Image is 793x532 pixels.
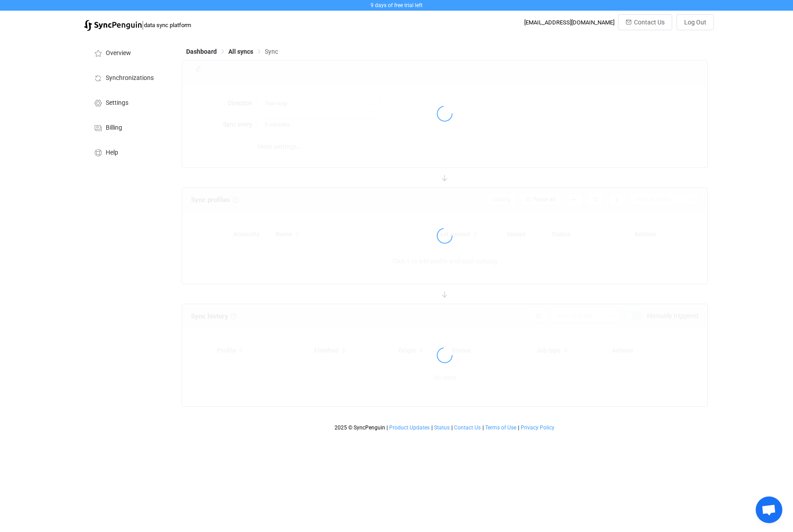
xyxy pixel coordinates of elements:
[434,425,450,431] a: Status
[389,425,430,431] span: Product Updates
[485,425,517,431] a: Terms of Use
[451,425,453,431] span: |
[677,14,714,30] button: Log Out
[518,425,519,431] span: |
[84,20,142,31] img: syncpenguin.svg
[756,496,782,523] div: Open chat
[186,48,217,55] span: Dashboard
[84,115,173,139] a: Billing
[387,425,388,431] span: |
[524,19,614,26] div: [EMAIL_ADDRESS][DOMAIN_NAME]
[521,425,554,431] span: Privacy Policy
[84,139,173,164] a: Help
[485,425,516,431] span: Terms of Use
[335,425,385,431] span: 2025 © SyncPenguin
[142,19,144,31] span: |
[371,2,422,8] span: 9 days of free trial left
[634,19,665,26] span: Contact Us
[228,48,253,55] span: All syncs
[454,425,481,431] span: Contact Us
[106,50,131,57] span: Overview
[186,48,278,55] div: Breadcrumb
[84,90,173,115] a: Settings
[84,19,191,31] a: |data sync platform
[684,19,706,26] span: Log Out
[389,425,430,431] a: Product Updates
[618,14,672,30] button: Contact Us
[144,22,191,28] span: data sync platform
[106,75,154,82] span: Synchronizations
[454,425,481,431] a: Contact Us
[520,425,555,431] a: Privacy Policy
[84,40,173,65] a: Overview
[106,149,118,156] span: Help
[265,48,278,55] span: Sync
[431,425,433,431] span: |
[106,99,128,107] span: Settings
[84,65,173,90] a: Synchronizations
[106,124,122,131] span: Billing
[434,425,450,431] span: Status
[482,425,484,431] span: |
